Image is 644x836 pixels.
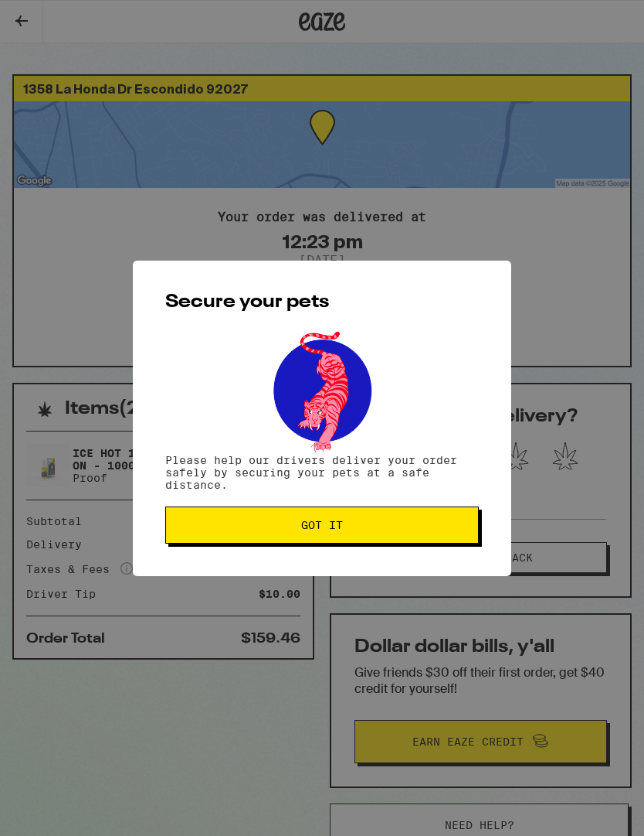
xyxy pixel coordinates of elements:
[165,454,479,491] p: Please help our drivers deliver your order safely by securing your pets at a safe distance.
[259,327,385,454] img: pets
[165,507,479,544] button: Got it
[301,520,343,531] span: Got it
[165,293,479,312] h2: Secure your pets
[9,11,111,23] span: Hi. Need any help?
